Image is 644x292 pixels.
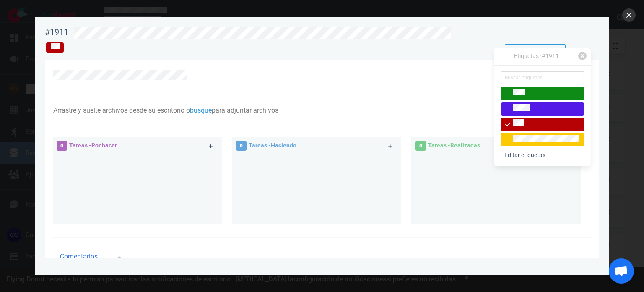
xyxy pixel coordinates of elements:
[190,106,212,114] font: busque
[510,47,560,53] font: Estado de aprobación
[428,142,450,149] font: Tareas -
[60,143,63,149] font: 0
[249,142,271,149] font: Tareas -
[504,152,545,158] font: Editar etiquetas
[45,27,68,37] font: #1911
[419,143,422,149] font: 0
[450,142,480,149] font: Realizadas
[501,71,584,84] input: Buscar etiquetas...
[514,53,542,59] font: Etiquetas ·
[240,143,243,149] font: 0
[542,53,559,59] font: #1911
[622,8,636,22] button: cerca
[212,106,278,114] font: para adjuntar archivos
[505,44,566,57] button: Estado de aprobación
[60,253,98,260] font: Comentarios
[271,142,296,149] font: Haciendo
[91,142,117,149] font: Por hacer
[53,106,190,114] font: Arrastre y suelte archivos desde su escritorio o
[609,258,634,284] div: Chat abierto
[69,142,91,149] font: Tareas -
